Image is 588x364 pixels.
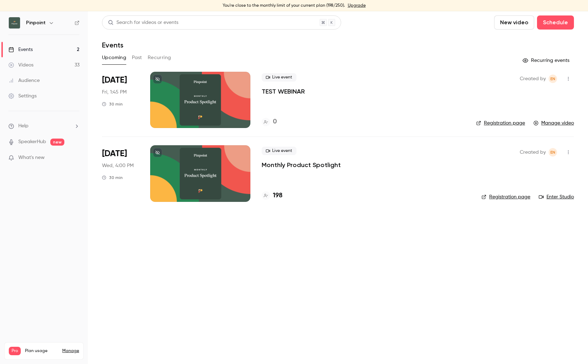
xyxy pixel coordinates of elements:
div: Settings [8,92,37,100]
span: Created by [520,148,546,157]
button: Upcoming [102,52,126,63]
span: [DATE] [102,75,127,86]
span: Pro [9,347,21,355]
div: Search for videos or events [108,19,178,26]
div: Videos [8,62,33,69]
span: Wed, 4:00 PM [102,162,134,169]
a: SpeakerHub [18,138,46,146]
span: Emily Newton-Smith [549,148,557,157]
span: Plan usage [25,348,58,354]
span: Help [18,122,28,130]
span: new [50,139,64,146]
a: Registration page [481,193,530,200]
a: Monthly Product Spotlight [262,161,341,169]
span: EN [550,75,555,83]
span: Emily Newton-Smith [549,75,557,83]
div: Sep 12 Fri, 1:45 PM (Europe/London) [102,72,139,128]
h6: Pinpoint [26,19,46,26]
span: Fri, 1:45 PM [102,89,127,96]
span: [DATE] [102,148,127,159]
a: Registration page [476,120,525,127]
button: Recurring events [519,55,574,66]
h4: 0 [273,117,277,127]
h4: 198 [273,191,282,200]
div: 30 min [102,175,123,180]
img: Pinpoint [9,17,20,28]
a: Manage [62,348,79,354]
span: Live event [262,73,296,82]
a: Enter Studio [539,193,574,200]
button: Past [132,52,142,63]
a: 198 [262,191,282,200]
a: Upgrade [348,3,366,8]
a: TEST WEBINAR [262,87,305,96]
span: EN [550,148,555,157]
div: 30 min [102,101,123,107]
span: Created by [520,75,546,83]
a: 0 [262,117,277,127]
div: Audience [8,77,40,84]
button: Recurring [148,52,171,63]
a: Manage video [533,120,574,127]
span: What's new [18,154,45,161]
h1: Events [102,41,123,49]
div: Events [8,46,33,53]
span: Live event [262,147,296,155]
li: help-dropdown-opener [8,122,79,130]
button: New video [494,15,534,30]
button: Schedule [537,15,574,30]
div: Sep 17 Wed, 4:00 PM (Europe/London) [102,145,139,202]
